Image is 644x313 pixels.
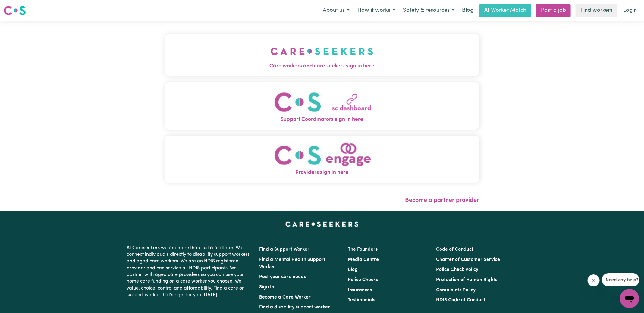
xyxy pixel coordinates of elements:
button: About us [319,4,353,17]
a: Protection of Human Rights [436,277,497,282]
a: Careseekers home page [285,222,359,227]
a: Testimonials [348,298,375,302]
a: The Founders [348,247,378,252]
a: Blog [458,4,477,17]
a: Login [620,4,640,17]
a: Find a Support Worker [259,247,310,252]
span: Providers sign in here [165,169,479,177]
a: AI Worker Match [479,4,531,17]
span: Care workers and care seekers sign in here [165,62,479,70]
button: Support Coordinators sign in here [165,82,479,130]
img: Careseekers logo [4,5,26,16]
p: At Careseekers we are more than just a platform. We connect individuals directly to disability su... [127,242,252,301]
iframe: Close message [588,274,600,286]
a: Complaints Policy [436,288,476,293]
button: Care workers and care seekers sign in here [165,34,479,76]
a: Police Check Policy [436,267,478,272]
button: How it works [353,4,399,17]
a: Police Checks [348,277,378,282]
a: Find a disability support worker [259,305,330,310]
button: Safety & resources [399,4,458,17]
iframe: Message from company [602,273,639,286]
a: Media Centre [348,257,379,262]
a: Find workers [576,4,617,17]
span: Support Coordinators sign in here [165,116,479,124]
a: Post a job [536,4,571,17]
iframe: Button to launch messaging window [620,289,639,308]
a: NDIS Code of Conduct [436,298,485,302]
a: Find a Mental Health Support Worker [259,257,326,269]
a: Sign In [259,285,275,290]
a: Careseekers logo [4,4,26,17]
a: Insurances [348,288,372,293]
button: Providers sign in here [165,136,479,183]
a: Become a Care Worker [259,295,311,300]
a: Blog [348,267,358,272]
a: Code of Conduct [436,247,473,252]
a: Post your care needs [259,274,306,279]
a: Charter of Customer Service [436,257,500,262]
a: Become a partner provider [405,197,479,203]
